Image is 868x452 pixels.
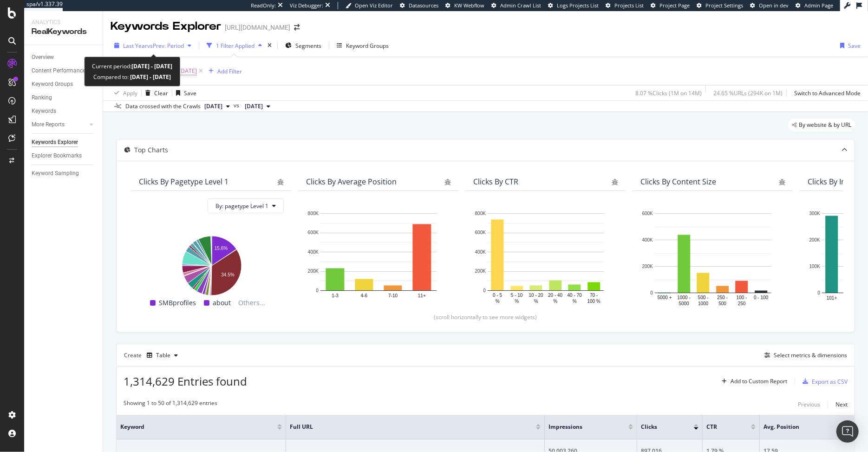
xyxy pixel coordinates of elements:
[809,237,821,242] text: 200K
[706,423,737,431] span: CTR
[203,38,266,53] button: 1 Filter Applied
[306,209,451,306] svg: A chart.
[111,19,221,34] div: Keywords Explorer
[718,374,787,389] button: Add to Custom Report
[32,106,96,116] a: Keywords
[493,293,502,298] text: 0 - 5
[32,93,96,103] a: Ranking
[308,249,319,255] text: 400K
[93,72,171,82] div: Compared to:
[205,66,242,77] button: Add Filter
[764,423,832,431] span: Avg. Position
[640,209,785,308] svg: A chart.
[809,211,821,216] text: 300K
[475,211,486,216] text: 800K
[32,66,85,76] div: Content Performance
[827,296,837,301] text: 101+
[120,423,263,431] span: Keyword
[216,42,255,50] div: 1 Filter Applied
[496,299,500,304] text: %
[799,122,851,128] span: By website & by URL
[147,42,184,50] span: vs Prev. Period
[717,295,728,301] text: 250 -
[548,423,614,431] span: Impressions
[808,177,861,186] div: Clicks By Inlinks
[125,102,201,111] div: Data crossed with the Crawls
[641,423,680,431] span: Clicks
[817,290,820,295] text: 0
[208,198,284,213] button: By: pagetype Level 1
[154,89,168,97] div: Clear
[812,378,848,386] div: Export as CSV
[796,2,833,9] a: Admin Page
[779,179,785,185] div: bug
[475,249,486,255] text: 400K
[221,272,234,277] text: 34.5%
[290,2,323,9] div: Viz Debugger:
[124,373,247,389] span: 1,314,629 Entries found
[529,293,544,298] text: 10 - 20
[790,85,861,100] button: Switch to Advanced Mode
[346,42,389,50] div: Keyword Groups
[294,24,300,31] div: arrow-right-arrow-left
[234,101,241,110] span: vs
[32,93,52,103] div: Ranking
[835,399,848,410] button: Next
[111,38,195,53] button: Last YearvsPrev. Period
[111,85,137,100] button: Apply
[511,293,523,298] text: 5 - 10
[32,151,96,161] a: Explorer Bookmarks
[266,41,274,50] div: times
[738,301,746,307] text: 250
[245,102,263,111] span: 2024 Jul. 31st
[32,19,95,26] div: Analytics
[445,2,484,9] a: KW Webflow
[32,52,96,62] a: Overview
[217,67,242,75] div: Add Filter
[573,299,577,304] text: %
[612,179,618,185] div: bug
[124,399,217,410] div: Showing 1 to 50 of 1,314,629 entries
[651,2,690,9] a: Project Page
[139,231,284,297] div: A chart.
[308,269,319,274] text: 200K
[32,138,78,147] div: Keywords Explorer
[418,294,426,299] text: 11+
[215,246,228,251] text: 15.6%
[705,2,743,9] span: Project Settings
[400,2,438,9] a: Datasources
[308,230,319,236] text: 600K
[658,295,672,301] text: 5000 +
[306,177,397,186] div: Clicks By Average Position
[123,42,147,50] span: Last Year
[761,350,847,361] button: Select metrics & dimensions
[483,288,486,293] text: 0
[346,2,393,9] a: Open Viz Editor
[134,145,168,155] div: Top Charts
[32,151,82,161] div: Explorer Bookmarks
[650,290,653,295] text: 0
[590,293,598,298] text: 70 -
[475,230,486,236] text: 600K
[225,23,290,32] div: [URL][DOMAIN_NAME]
[774,351,847,359] div: Select metrics & dimensions
[473,209,618,306] svg: A chart.
[316,288,319,293] text: 0
[251,2,276,9] div: ReadOnly:
[32,138,96,147] a: Keywords Explorer
[799,374,848,389] button: Export as CSV
[32,120,65,130] div: More Reports
[295,42,321,50] span: Segments
[798,399,820,410] button: Previous
[332,294,339,299] text: 1-3
[131,62,172,70] b: [DATE] - [DATE]
[32,120,87,130] a: More Reports
[835,400,848,408] div: Next
[587,299,600,304] text: 100 %
[759,2,789,9] span: Open in dev
[737,295,747,301] text: 100 -
[290,423,522,431] span: Full URL
[333,38,392,53] button: Keyword Groups
[698,301,709,307] text: 1000
[713,89,783,97] div: 24.65 % URLs ( 294K on 1M )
